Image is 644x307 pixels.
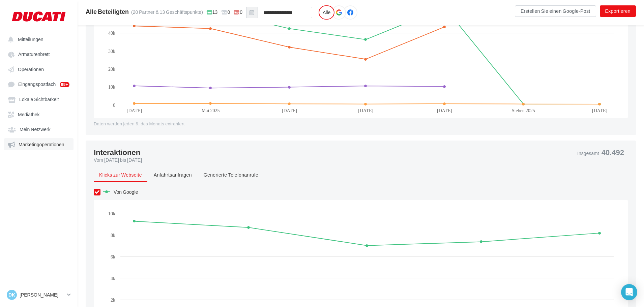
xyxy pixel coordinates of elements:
text: 20k [108,66,115,72]
a: Mein Netzwerk [4,123,74,135]
span: 13 [207,9,218,16]
text: 30k [108,48,115,54]
span: Operationen [18,66,44,72]
span: Eingangspostfach [18,82,56,87]
div: Daten werden jeden 6. des Monats extrahiert [94,121,628,127]
a: Lokale Sichtbarkeit [4,93,74,105]
span: Lokale Sichtbarkeit [19,97,59,102]
text: 8k [111,232,115,238]
button: Exportieren [600,5,636,17]
a: Armaturenbrett [4,48,74,60]
text: [DATE] [592,108,607,113]
span: Insgesamt [577,151,599,156]
text: Mai 2025 [202,108,220,113]
text: 10k [108,211,115,216]
span: 0 [234,9,242,16]
span: 0 [221,9,230,16]
text: Sieben 2025 [512,108,535,113]
span: Von Google [114,189,138,195]
text: 6k [111,254,115,259]
div: Alle Beteiligten [86,8,129,14]
span: Mediathek [18,112,40,117]
span: Armaturenbrett [18,52,50,57]
text: [DATE] [358,108,373,113]
text: 2k [111,297,115,303]
text: 40k [108,30,115,36]
text: 4k [111,275,115,281]
text: 0 [113,102,115,108]
text: [DATE] [127,108,142,113]
p: [PERSON_NAME] [20,291,64,298]
span: 40.492 [602,149,624,156]
div: Open Intercom Messenger [621,284,637,300]
span: Mitteilungen [18,36,43,42]
span: DK [8,291,15,298]
span: Anfahrtsanfragen [154,172,192,178]
button: Erstellen Sie einen Google-Post [515,5,596,17]
span: Mein Netzwerk [20,127,51,132]
text: [DATE] [437,108,452,113]
a: Operationen [4,63,74,75]
div: 99+ [60,82,69,87]
div: (20 Partner & 13 Geschäftspunkte) [131,9,203,16]
text: 10k [108,84,115,90]
a: Mediathek [4,108,74,120]
a: Eingangspostfach 99+ [4,78,74,90]
a: Marketingoperationen [4,138,74,150]
div: Interaktionen [94,149,140,156]
span: Generierte Telefonanrufe [204,172,258,178]
button: Mitteilungen [4,33,71,45]
div: Vom [DATE] bis [DATE] [94,157,572,163]
span: Marketingoperationen [19,142,64,147]
text: [DATE] [282,108,297,113]
a: DK [PERSON_NAME] [5,288,72,301]
label: Alle [319,5,334,20]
